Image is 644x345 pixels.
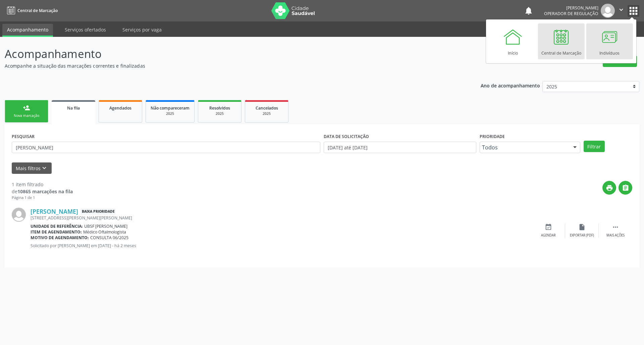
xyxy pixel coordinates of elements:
[17,188,73,195] strong: 10865 marcações na fila
[612,223,619,231] i: 
[151,105,190,111] span: Não compareceram
[5,5,58,16] a: Central de Marcação
[606,233,625,238] div: Mais ações
[570,233,594,238] div: Exportar (PDF)
[606,184,613,192] i: print
[541,233,556,238] div: Agendar
[83,229,126,235] span: Médico Oftalmologista
[544,11,598,16] span: Operador de regulação
[31,223,83,229] b: Unidade de referência:
[31,243,532,249] p: Solicitado por [PERSON_NAME] em [DATE] - há 2 meses
[10,113,43,118] div: Nova marcação
[256,105,278,111] span: Cancelados
[118,24,166,36] a: Serviços por vaga
[622,184,629,192] i: 
[324,142,476,153] input: Selecione um intervalo
[5,62,449,69] p: Acompanhe a situação das marcações correntes e finalizadas
[545,223,552,231] i: event_available
[209,105,230,111] span: Resolvidos
[12,181,73,188] div: 1 item filtrado
[601,4,615,18] img: img
[12,131,35,142] label: PESQUISAR
[17,8,58,13] span: Central de Marcação
[41,164,48,172] i: keyboard_arrow_down
[324,131,369,142] label: DATA DE SOLICITAÇÃO
[90,235,128,240] span: CONSULTA 06/2025
[481,81,540,89] p: Ano de acompanhamento
[480,131,505,142] label: Prioridade
[490,23,536,59] a: Início
[619,181,632,195] button: 
[544,5,598,11] div: [PERSON_NAME]
[84,223,127,229] span: UBSF [PERSON_NAME]
[60,24,111,36] a: Serviços ofertados
[12,142,320,153] input: Nome, CNS
[586,23,633,59] a: Indivíduos
[12,162,52,174] button: Mais filtroskeyboard_arrow_down
[602,181,616,195] button: print
[31,208,78,215] a: [PERSON_NAME]
[524,6,533,15] button: notifications
[151,111,190,116] div: 2025
[12,188,73,195] div: de
[31,229,82,235] b: Item de agendamento:
[12,208,26,222] img: img
[67,105,80,111] span: Na fila
[31,235,89,240] b: Motivo de agendamento:
[250,111,283,116] div: 2025
[578,223,586,231] i: insert_drive_file
[628,5,639,17] button: apps
[23,104,30,112] div: person_add
[5,46,449,62] p: Acompanhamento
[584,141,605,152] button: Filtrar
[615,4,628,18] button: 
[538,23,585,59] a: Central de Marcação
[2,24,53,37] a: Acompanhamento
[109,105,131,111] span: Agendados
[31,215,532,221] div: [STREET_ADDRESS][PERSON_NAME][PERSON_NAME]
[618,6,625,13] i: 
[203,111,236,116] div: 2025
[80,208,116,215] span: Baixa Prioridade
[12,195,73,201] div: Página 1 de 1
[482,144,567,151] span: Todos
